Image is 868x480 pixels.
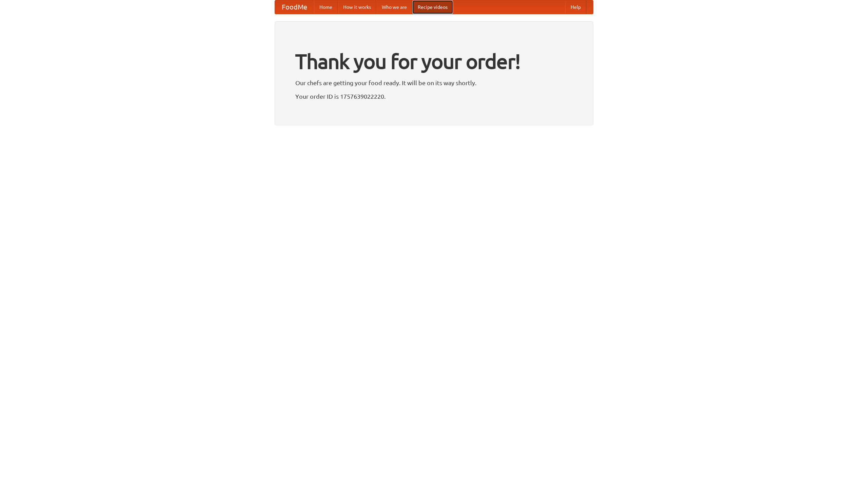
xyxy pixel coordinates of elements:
p: Your order ID is 1757639022220. [295,91,573,101]
a: Recipe videos [412,0,453,14]
h1: Thank you for your order! [295,45,573,78]
a: Who we are [376,0,412,14]
p: Our chefs are getting your food ready. It will be on its way shortly. [295,78,573,88]
a: Help [565,0,586,14]
a: Home [314,0,338,14]
a: FoodMe [275,0,314,14]
a: How it works [338,0,376,14]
